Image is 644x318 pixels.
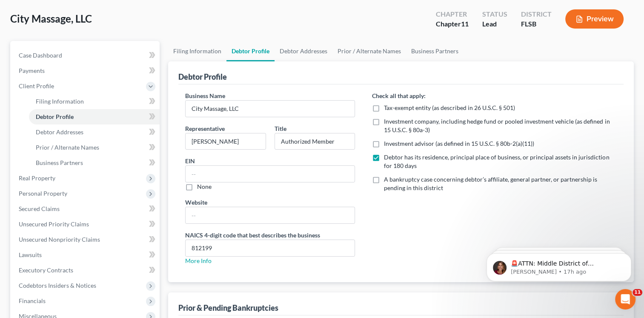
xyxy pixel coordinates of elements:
span: Executory Contracts [19,266,73,274]
span: Unsecured Priority Claims [19,220,89,228]
input: XXXX [186,240,355,256]
a: Case Dashboard [12,48,160,63]
div: Status [482,9,507,19]
span: Business Partners [36,159,83,166]
a: Filing Information [29,94,160,109]
span: Real Property [19,174,55,182]
label: Representative [185,124,225,133]
div: FLSB [521,19,552,29]
button: Preview [565,9,624,29]
span: Debtor has its residence, principal place of business, or principal assets in jurisdiction for 18... [384,153,609,169]
a: Unsecured Nonpriority Claims [12,232,160,247]
span: Investment company, including hedge fund or pooled investment vehicle (as defined in 15 U.S.C. § ... [384,118,610,133]
label: None [197,182,212,191]
a: Unsecured Priority Claims [12,217,160,232]
span: Client Profile [19,82,54,90]
span: Secured Claims [19,205,60,212]
a: Secured Claims [12,201,160,217]
input: Enter representative... [186,133,266,150]
input: -- [186,207,355,223]
span: Personal Property [19,190,67,197]
div: Debtor Profile [178,72,227,82]
span: 11 [461,20,469,28]
input: Enter title... [275,133,355,150]
input: Enter name... [186,101,355,117]
span: 11 [633,289,642,296]
label: Check all that apply: [372,91,426,100]
span: Lawsuits [19,251,42,258]
label: Title [275,124,286,133]
a: Lawsuits [12,247,160,263]
span: Codebtors Insiders & Notices [19,282,96,289]
a: Business Partners [29,155,160,171]
div: Chapter [436,9,469,19]
label: NAICS 4-digit code that best describes the business [185,231,320,240]
span: Debtor Addresses [36,128,83,136]
a: Executory Contracts [12,263,160,278]
span: Filing Information [36,98,84,105]
span: Unsecured Nonpriority Claims [19,236,100,243]
label: EIN [185,156,195,165]
input: -- [186,166,355,182]
a: Business Partners [406,41,464,61]
div: Prior & Pending Bankruptcies [178,303,278,313]
span: Case Dashboard [19,52,62,59]
span: Payments [19,67,45,74]
div: Chapter [436,19,469,29]
a: Debtor Profile [29,109,160,124]
a: Filing Information [168,41,226,61]
a: Debtor Profile [226,41,275,61]
span: Investment advisor (as defined in 15 U.S.C. § 80b-2(a)(11)) [384,140,534,147]
label: Website [185,198,207,207]
a: More Info [185,257,212,264]
div: Lead [482,19,507,29]
span: City Massage, LLC [10,12,92,25]
span: Financials [19,297,46,304]
iframe: Intercom notifications message [474,235,644,295]
a: Debtor Addresses [275,41,332,61]
label: Business Name [185,91,225,100]
span: Debtor Profile [36,113,74,120]
span: A bankruptcy case concerning debtor’s affiliate, general partner, or partnership is pending in th... [384,176,597,191]
a: Prior / Alternate Names [29,140,160,155]
div: District [521,9,552,19]
iframe: Intercom live chat [615,289,635,309]
a: Debtor Addresses [29,124,160,140]
span: Prior / Alternate Names [36,144,99,151]
span: Tax-exempt entity (as described in 26 U.S.C. § 501) [384,104,515,111]
a: Payments [12,63,160,78]
a: Prior / Alternate Names [332,41,406,61]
